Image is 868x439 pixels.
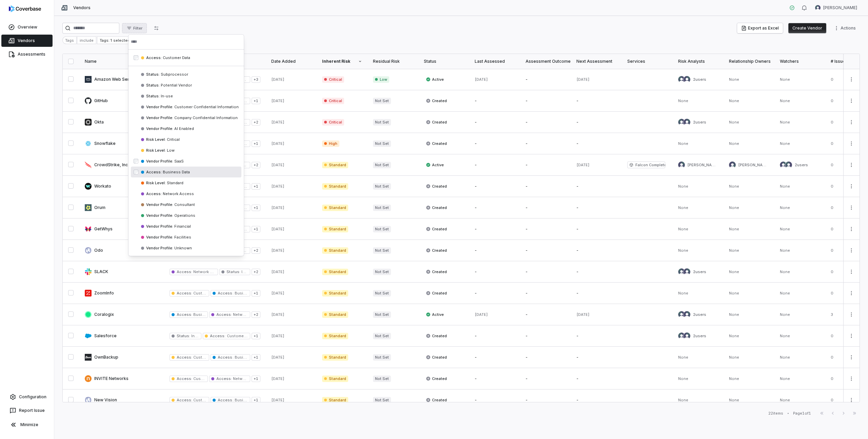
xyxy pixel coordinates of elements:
[146,126,173,131] span: Vendor Profile :
[146,115,173,120] span: Vendor Profile :
[160,83,192,88] span: Potential Vendor
[173,235,191,240] span: Facilities
[173,224,191,229] span: Financial
[146,94,160,98] span: Status :
[146,235,173,240] span: Vendor Profile :
[146,213,173,218] span: Vendor Profile :
[146,246,173,250] span: Vendor Profile :
[166,137,180,142] span: Critical
[162,191,194,196] span: Network Access
[162,55,190,60] span: Customer Data
[146,191,162,196] span: Access :
[173,213,195,218] span: Operations
[146,72,160,77] span: Status :
[173,202,195,207] span: Consultant
[166,180,183,185] span: Standard
[173,104,239,109] span: Customer Confidential Information
[173,126,194,131] span: AI Enabled
[146,170,162,174] span: Access :
[160,94,173,98] span: In-use
[128,50,244,256] div: Suggestions
[146,55,162,60] span: Access :
[146,137,166,142] span: Risk Level :
[166,148,175,153] span: Low
[146,148,166,153] span: Risk Level :
[146,224,173,229] span: Vendor Profile :
[162,170,190,174] span: Business Data
[173,159,184,164] span: SaaS
[160,72,188,77] span: Subprocessor
[173,246,192,250] span: Unknown
[173,115,238,120] span: Company Confidential Information
[146,83,160,88] span: Status :
[146,202,173,207] span: Vendor Profile :
[146,180,166,185] span: Risk Level :
[146,159,173,164] span: Vendor Profile :
[146,104,173,109] span: Vendor Profile :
